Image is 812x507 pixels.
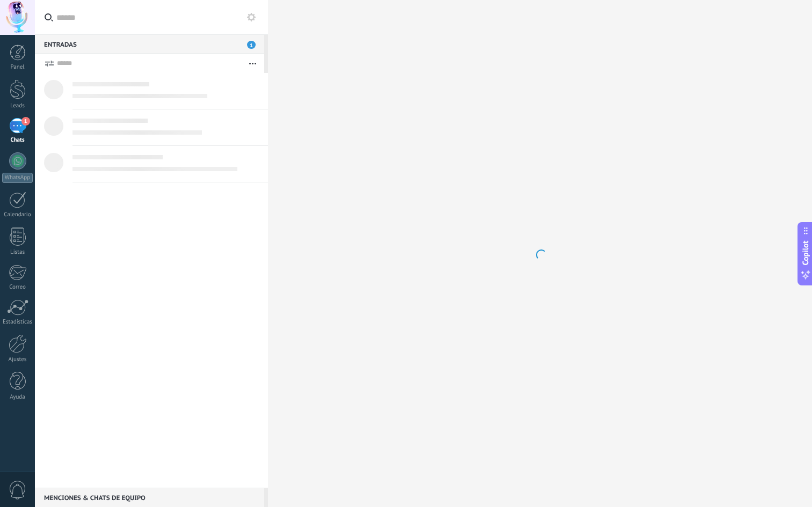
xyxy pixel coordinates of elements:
div: WhatsApp [2,173,33,183]
div: Chats [2,137,33,144]
div: Estadísticas [2,319,33,326]
div: Listas [2,249,33,256]
div: Calendario [2,211,33,218]
span: Copilot [800,240,811,265]
button: Más [241,54,264,73]
div: Menciones & Chats de equipo [35,488,264,507]
div: Ajustes [2,356,33,363]
span: 1 [21,117,30,126]
div: Entradas [35,34,264,54]
div: Correo [2,284,33,291]
div: Panel [2,64,33,71]
span: 1 [247,41,256,49]
div: Ayuda [2,394,33,401]
div: Leads [2,102,33,109]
